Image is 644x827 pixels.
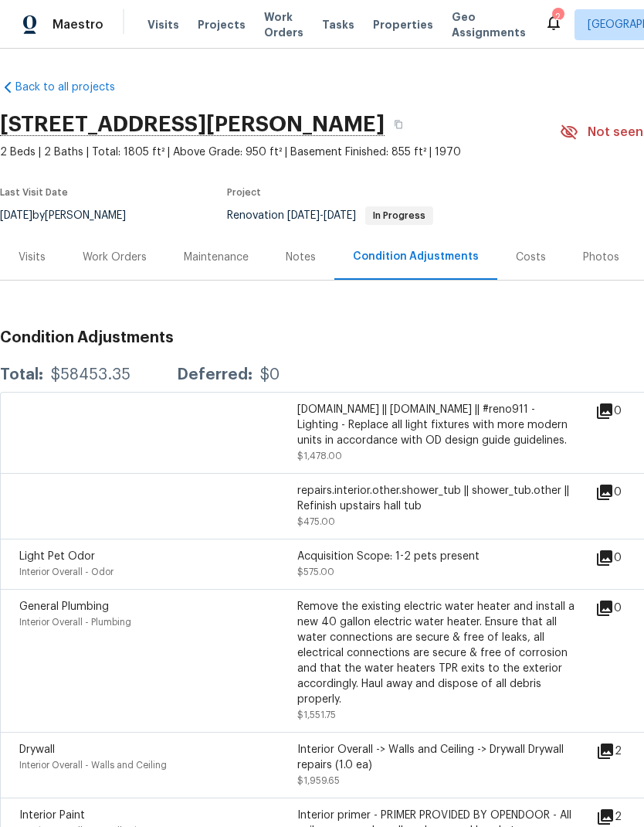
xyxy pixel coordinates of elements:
[353,249,479,264] div: Condition Adjustments
[367,211,432,220] span: In Progress
[324,210,356,221] span: [DATE]
[297,549,575,564] div: Acquisition Scope: 1-2 pets present
[297,599,575,707] div: Remove the existing electric water heater and install a new 40 gallon electric water heater. Ensu...
[19,551,95,562] span: Light Pet Odor
[286,250,316,265] div: Notes
[297,742,575,773] div: Interior Overall -> Walls and Ceiling -> Drywall Drywall repairs (1.0 ea)
[51,367,130,383] div: $58453.35
[452,9,526,40] span: Geo Assignments
[297,710,336,720] span: $1,551.75
[287,210,356,221] span: -
[297,776,340,785] span: $1,959.65
[264,9,303,40] span: Work Orders
[227,188,261,197] span: Project
[297,517,335,526] span: $475.00
[297,483,575,514] div: repairs.interior.other.shower_tub || shower_tub.other || Refinish upstairs hall tub
[19,601,109,612] span: General Plumbing
[516,250,546,265] div: Costs
[19,250,46,265] div: Visits
[147,17,179,32] span: Visits
[19,761,167,770] span: Interior Overall - Walls and Ceiling
[19,744,55,755] span: Drywall
[260,367,280,383] div: $0
[19,618,131,627] span: Interior Overall - Plumbing
[297,402,575,448] div: [DOMAIN_NAME] || [DOMAIN_NAME] || #reno911 - Lighting - Replace all light fixtures with more mode...
[19,810,85,821] span: Interior Paint
[385,111,412,138] button: Copy Address
[287,210,320,221] span: [DATE]
[297,567,334,577] span: $575.00
[322,19,354,30] span: Tasks
[552,9,563,25] div: 2
[227,210,433,221] span: Renovation
[83,250,147,265] div: Work Orders
[184,250,249,265] div: Maintenance
[583,250,619,265] div: Photos
[373,17,433,32] span: Properties
[19,567,114,577] span: Interior Overall - Odor
[297,451,342,461] span: $1,478.00
[198,17,246,32] span: Projects
[177,367,253,383] div: Deferred:
[53,17,103,32] span: Maestro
